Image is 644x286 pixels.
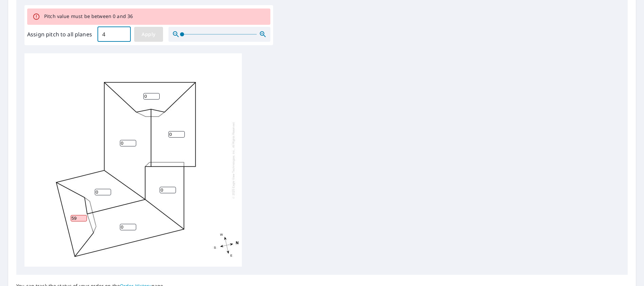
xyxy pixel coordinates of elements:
input: 00.0 [97,25,131,44]
div: Pitch value must be between 0 and 36 [44,11,133,23]
button: Apply [134,27,163,42]
label: Assign pitch to all planes [27,30,92,38]
span: Apply [140,30,158,39]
